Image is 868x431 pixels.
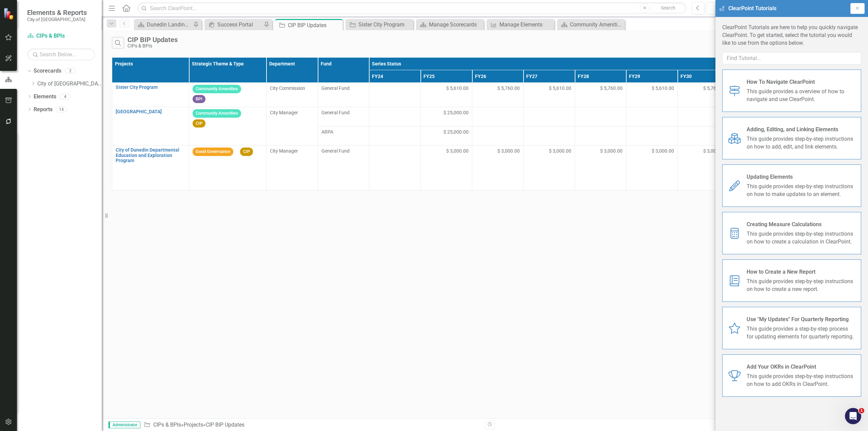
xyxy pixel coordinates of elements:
span: $ 3,000.00 [652,148,674,154]
span: Search [661,5,675,11]
span: Updating Elements [747,173,856,181]
td: Double-Click to Edit [626,107,678,126]
td: Double-Click to Edit [678,126,729,145]
td: Double-Click to Edit [420,107,472,126]
div: Community Amenities [570,20,623,29]
small: City of [GEOGRAPHIC_DATA] [27,17,87,22]
td: Double-Click to Edit [318,107,369,126]
input: Search ClearPoint... [137,2,687,14]
div: 4 [60,94,71,99]
td: Double-Click to Edit [369,107,421,126]
td: Double-Click to Edit [524,126,575,145]
td: Double-Click to Edit [266,107,318,145]
td: Double-Click to Edit [524,145,575,191]
div: CIP BIP Updates [206,422,244,428]
span: This guide provides a overview of how to navigate and use ClearPoint. [747,88,856,103]
span: $ 3,000.00 [497,148,520,154]
span: Elements & Reports [27,8,87,17]
span: This guide provides step-by-step instructions on how to make updates to an element. [747,183,856,198]
td: Double-Click to Edit [575,107,626,126]
a: Dunedin Landing Page [136,20,192,29]
span: BPI [193,95,205,103]
a: Sister City Program [347,20,412,29]
td: Double-Click to Edit [266,83,318,107]
div: Manage Scorecards [429,20,482,29]
img: ClearPoint Strategy [3,7,15,19]
div: 14 [56,106,67,112]
div: » » [144,421,480,429]
td: Double-Click to Edit [678,83,729,107]
span: Community Amenities [193,85,241,93]
span: $ 3,000.00 [600,148,623,154]
span: Use "My Updates" For Quarterly Reporting [747,316,856,324]
span: ARPA [321,129,366,135]
a: CIPs & BPIs [27,32,95,40]
td: Double-Click to Edit [318,145,369,191]
td: Double-Click to Edit [626,126,678,145]
span: Creating Measure Calculations [747,221,856,229]
span: $ 3,000.00 [549,148,571,154]
span: Add Your OKRs in ClearPoint [747,363,856,371]
span: This guide provides step-by-step instructions on how to create a new report. [747,278,856,293]
span: $ 5,760.00 [600,85,623,92]
td: Double-Click to Edit [318,126,369,145]
button: Search [651,3,685,13]
td: Double-Click to Edit [472,107,524,126]
span: Adding, Editing, and Linking Elements [747,126,856,134]
span: $ 5,760.00 [497,85,520,92]
a: Elements [34,93,56,101]
input: Find Tutorial... [722,52,861,65]
div: CIP BIP Updates [127,36,178,43]
div: CIPs & BPIs [127,43,178,48]
button: [DATE]-25 [706,2,793,14]
a: Manage Scorecards [418,20,482,29]
span: ClearPoint Tutorials are here to help you quickly navigate ClearPoint. To get started, select the... [722,24,858,46]
td: Double-Click to Edit [575,145,626,191]
td: Double-Click to Edit [575,83,626,107]
span: This guide provides step-by-step instructions on how to add OKRs in ClearPoint. [747,373,856,388]
a: Community Amenities [559,20,623,29]
div: Dunedin Landing Page [147,20,192,29]
div: [DATE]-25 [709,4,791,13]
td: Double-Click to Edit [420,83,472,107]
td: Double-Click to Edit Right Click for Context Menu [112,145,189,191]
span: City Manager [270,110,298,115]
span: $ 5,610.00 [446,85,469,92]
span: General Fund [321,109,366,116]
td: Double-Click to Edit [189,145,266,191]
a: City of [GEOGRAPHIC_DATA] [37,80,102,88]
span: General Fund [321,85,366,92]
div: Manage Elements [499,20,553,29]
span: How To Navigate ClearPoint [747,78,856,86]
a: Success Portal [206,20,262,29]
td: Double-Click to Edit [524,83,575,107]
td: Double-Click to Edit [472,126,524,145]
a: [GEOGRAPHIC_DATA] [116,109,185,114]
a: Sister City Program [116,85,185,90]
td: Double-Click to Edit [420,126,472,145]
span: City Commission [270,85,305,91]
div: Sister City Program [358,20,412,29]
td: Double-Click to Edit [472,83,524,107]
span: City Manager [270,148,298,154]
span: General Fund [321,148,366,154]
td: Double-Click to Edit [369,145,421,191]
span: $ 5,610.00 [652,85,674,92]
span: $ 25,000.00 [443,109,469,116]
td: Double-Click to Edit [678,107,729,126]
a: Reports [34,106,53,114]
td: Double-Click to Edit [189,107,266,145]
div: Success Portal [217,20,262,29]
div: 2 [65,68,76,74]
td: Double-Click to Edit [369,83,421,107]
span: Good Governance [193,148,233,156]
a: City of Dunedin Departmental Education and Exploration Program [116,148,185,163]
span: How to Create a New Report [747,268,856,276]
span: Administrator [108,422,140,428]
span: ClearPoint Tutorials [728,5,776,13]
td: Double-Click to Edit [369,126,421,145]
td: Double-Click to Edit [626,145,678,191]
a: Manage Elements [488,20,553,29]
td: Double-Click to Edit [626,83,678,107]
span: Community Amenities [193,109,241,118]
